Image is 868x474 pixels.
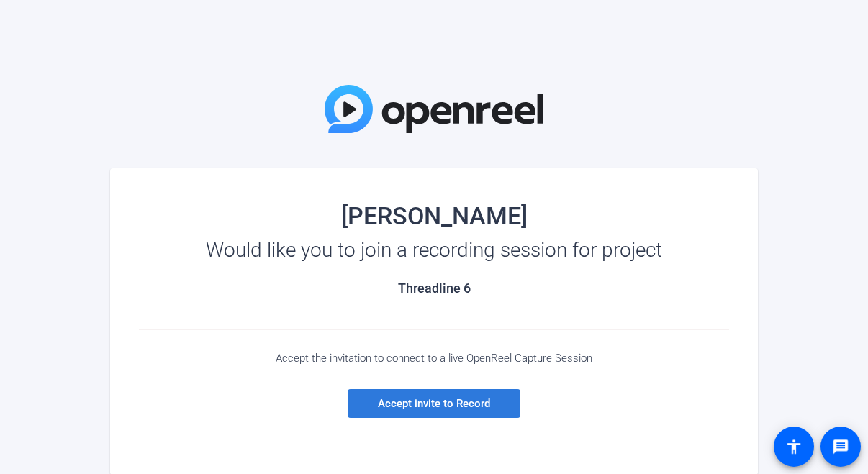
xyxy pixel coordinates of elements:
div: Would like you to join a recording session for project [139,239,729,262]
mat-icon: accessibility [785,438,803,455]
h2: Threadline 6 [139,281,729,296]
a: Accept invite to Record [348,389,520,418]
div: Accept the invitation to connect to a live OpenReel Capture Session [139,352,729,365]
img: OpenReel Logo [325,85,543,133]
mat-icon: message [832,438,849,455]
span: Accept invite to Record [378,397,490,410]
div: [PERSON_NAME] [139,204,729,227]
